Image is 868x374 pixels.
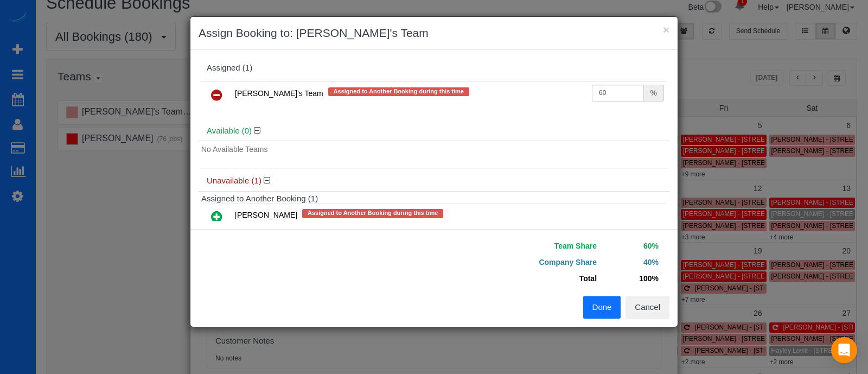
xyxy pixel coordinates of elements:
[599,254,661,270] td: 40%
[626,296,669,319] button: Cancel
[207,64,661,73] div: Assigned (1)
[599,238,661,254] td: 60%
[599,270,661,287] td: 100%
[442,238,599,254] td: Team Share
[583,296,621,319] button: Done
[235,211,297,220] span: [PERSON_NAME]
[201,194,667,204] h4: Assigned to Another Booking (1)
[207,176,661,186] h4: Unavailable (1)
[831,337,857,363] div: Open Intercom Messenger
[328,87,469,96] span: Assigned to Another Booking during this time
[207,126,661,136] h4: Available (0)
[442,254,599,270] td: Company Share
[302,209,443,218] span: Assigned to Another Booking during this time
[663,24,669,35] button: ×
[235,89,323,98] span: [PERSON_NAME]'s Team
[199,25,669,41] h3: Assign Booking to: [PERSON_NAME]'s Team
[442,270,599,287] td: Total
[201,145,267,154] span: No Available Teams
[644,85,664,102] div: %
